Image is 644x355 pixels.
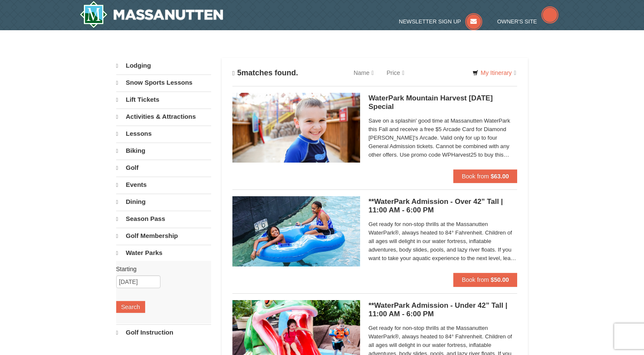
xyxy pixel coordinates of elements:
[369,94,518,111] h5: WaterPark Mountain Harvest [DATE] Special
[369,198,518,215] h5: **WaterPark Admission - Over 42” Tall | 11:00 AM - 6:00 PM
[369,117,518,159] span: Save on a splashin' good time at Massanutten WaterPark this Fall and receive a free $5 Arcade Car...
[116,177,211,193] a: Events
[232,93,360,163] img: 6619917-1412-d332ca3f.jpg
[116,245,211,261] a: Water Parks
[116,109,211,125] a: Activities & Attractions
[399,18,461,25] span: Newsletter Sign Up
[116,265,205,273] label: Starting
[116,126,211,142] a: Lessons
[80,1,223,28] a: Massanutten Resort
[116,301,145,313] button: Search
[116,211,211,227] a: Season Pass
[491,276,509,283] strong: $50.00
[497,18,558,25] a: Owner's Site
[116,194,211,210] a: Dining
[116,58,211,74] a: Lodging
[80,1,223,28] img: Massanutten Resort Logo
[369,220,518,263] span: Get ready for non-stop thrills at the Massanutten WaterPark®, always heated to 84° Fahrenheit. Ch...
[453,273,518,286] button: Book from $50.00
[116,92,211,108] a: Lift Tickets
[116,74,211,91] a: Snow Sports Lessons
[453,169,518,183] button: Book from $63.00
[116,228,211,244] a: Golf Membership
[491,173,509,180] strong: $63.00
[462,276,489,283] span: Book from
[497,18,537,25] span: Owner's Site
[369,301,518,318] h5: **WaterPark Admission - Under 42” Tall | 11:00 AM - 6:00 PM
[462,173,489,180] span: Book from
[380,64,411,81] a: Price
[347,64,380,81] a: Name
[467,66,521,79] a: My Itinerary
[399,18,482,25] a: Newsletter Sign Up
[232,196,360,266] img: 6619917-726-5d57f225.jpg
[116,324,211,341] a: Golf Instruction
[116,160,211,176] a: Golf
[116,143,211,159] a: Biking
